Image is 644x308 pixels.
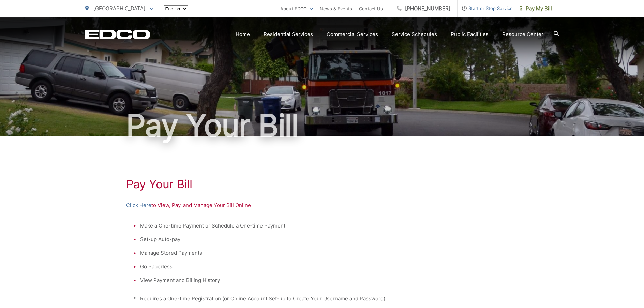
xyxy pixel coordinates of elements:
[320,4,352,13] a: News & Events
[140,249,511,257] li: Manage Stored Payments
[140,276,511,284] li: View Payment and Billing History
[126,201,151,209] a: Click Here
[264,30,313,39] a: Residential Services
[280,4,313,13] a: About EDCO
[502,30,543,39] a: Resource Center
[93,5,145,12] span: [GEOGRAPHIC_DATA]
[126,177,518,191] h1: Pay Your Bill
[133,295,511,303] p: * Requires a One-time Registration (or Online Account Set-up to Create Your Username and Password)
[85,108,559,143] h1: Pay Your Bill
[85,30,150,39] a: EDCD logo. Return to the homepage.
[140,235,511,244] li: Set-up Auto-pay
[164,5,188,12] select: Select a language
[140,263,511,271] li: Go Paperless
[392,30,437,39] a: Service Schedules
[359,4,383,13] a: Contact Us
[126,201,518,209] p: to View, Pay, and Manage Your Bill Online
[327,30,378,39] a: Commercial Services
[520,4,552,13] span: Pay My Bill
[236,30,250,39] a: Home
[451,30,489,39] a: Public Facilities
[140,222,511,230] li: Make a One-time Payment or Schedule a One-time Payment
